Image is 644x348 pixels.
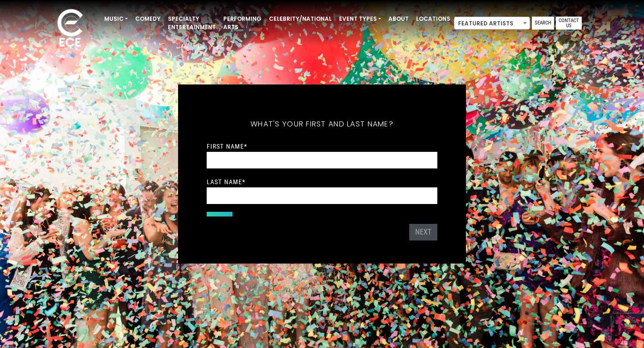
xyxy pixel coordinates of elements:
[164,11,220,35] a: Specialty Entertainment
[412,11,454,27] a: Locations
[385,11,412,27] a: About
[532,17,554,30] a: Search
[335,11,385,27] a: Event Types
[556,17,582,30] a: Contact Us
[454,17,530,30] span: Featured Artists
[207,108,437,141] h5: What's your first and last name?
[454,17,530,30] span: Featured Artists
[207,178,245,186] label: Last Name
[207,142,247,150] label: First Name
[47,6,93,51] img: ece_new_logo_whitev2-1.png
[101,11,131,27] a: Music
[220,11,265,35] a: Performing Arts
[131,11,164,27] a: Comedy
[265,11,335,27] a: Celebrity/National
